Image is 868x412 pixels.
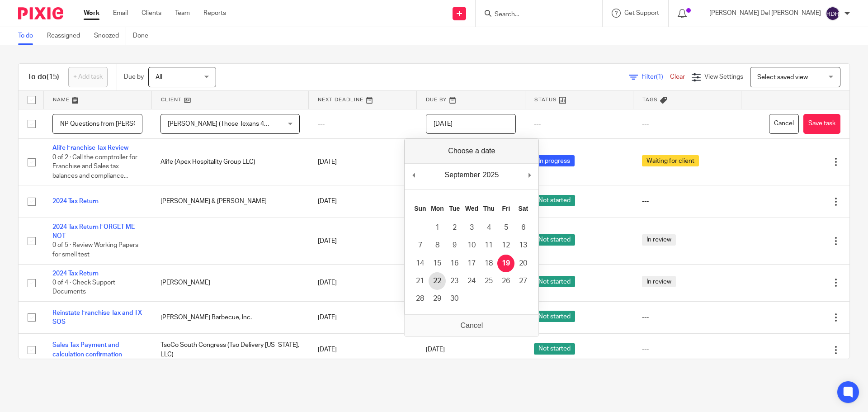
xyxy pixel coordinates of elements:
[151,334,308,366] td: TsoCo South Congress (Tso Delivery [US_STATE], LLC)
[525,168,534,182] button: Next Month
[52,279,115,295] span: 0 of 4 · Check Support Documents
[463,219,480,237] button: 3
[514,219,532,237] button: 6
[446,290,463,308] button: 30
[68,67,108,87] a: + Add task
[47,73,59,81] span: (15)
[514,255,532,272] button: 20
[429,219,446,237] button: 1
[28,72,59,82] h1: To do
[151,185,308,218] td: [PERSON_NAME] & [PERSON_NAME]
[309,139,417,185] td: [DATE]
[497,237,514,254] button: 12
[47,27,87,45] a: Reassigned
[642,74,670,80] span: Filter
[18,27,40,45] a: To do
[463,272,480,290] button: 24
[151,264,308,301] td: [PERSON_NAME]
[642,234,676,246] span: In review
[826,6,840,21] img: svg%3E
[446,237,463,254] button: 9
[534,195,575,206] span: Not started
[94,27,126,45] a: Snoozed
[124,72,144,81] p: Due by
[465,205,478,212] abbr: Wednesday
[142,9,161,18] a: Clients
[497,272,514,290] button: 26
[534,276,575,287] span: Not started
[309,109,417,139] td: ---
[534,343,575,355] span: Not started
[514,272,532,290] button: 27
[480,219,497,237] button: 4
[480,272,497,290] button: 25
[534,234,575,246] span: Not started
[642,313,732,322] div: ---
[203,9,226,18] a: Reports
[642,97,658,102] span: Tags
[168,121,292,127] span: [PERSON_NAME] (Those Texans 4BBQ LLC)
[446,219,463,237] button: 2
[409,168,418,182] button: Previous Month
[84,9,99,18] a: Work
[52,310,142,325] a: Reinstate Franchise Tax and TX SOS
[514,237,532,254] button: 13
[156,74,162,81] span: All
[429,237,446,254] button: 8
[175,9,190,18] a: Team
[133,27,155,45] a: Done
[642,197,732,206] div: ---
[670,74,685,80] a: Clear
[426,314,445,321] span: [DATE]
[309,334,417,366] td: [DATE]
[494,11,575,19] input: Search
[757,74,808,81] span: Select saved view
[151,139,308,185] td: Alife (Apex Hospitality Group LLC)
[656,74,663,80] span: (1)
[429,272,446,290] button: 22
[309,264,417,301] td: [DATE]
[411,255,429,272] button: 14
[411,290,429,308] button: 28
[481,168,500,182] div: 2025
[642,155,699,166] span: Waiting for client
[769,114,799,134] button: Cancel
[480,237,497,254] button: 11
[429,255,446,272] button: 15
[480,255,497,272] button: 18
[113,9,128,18] a: Email
[519,205,528,212] abbr: Saturday
[411,237,429,254] button: 7
[52,154,137,179] span: 0 of 2 · Call the comptroller for Franchise and Sales tax balances and compliance...
[463,255,480,272] button: 17
[449,205,460,212] abbr: Tuesday
[463,237,480,254] button: 10
[52,270,99,277] a: 2024 Tax Return
[52,114,142,134] input: Task name
[309,302,417,334] td: [DATE]
[446,272,463,290] button: 23
[803,114,840,134] button: Save task
[52,224,135,239] a: 2024 Tax Return FORGET ME NOT
[52,198,99,204] a: 2024 Tax Return
[151,302,308,334] td: [PERSON_NAME] Barbecue, Inc.
[525,109,633,139] td: ---
[426,347,445,353] span: [DATE]
[443,168,481,182] div: September
[309,185,417,218] td: [DATE]
[429,290,446,308] button: 29
[709,9,821,18] p: [PERSON_NAME] Del [PERSON_NAME]
[497,255,514,272] button: 19
[642,345,732,354] div: ---
[633,109,741,139] td: ---
[52,342,122,357] a: Sales Tax Payment and calculation confirmation
[446,255,463,272] button: 16
[18,7,63,19] img: Pixie
[52,242,138,258] span: 0 of 5 · Review Working Papers for smell test
[624,10,659,16] span: Get Support
[431,205,443,212] abbr: Monday
[534,155,575,166] span: In progress
[483,205,495,212] abbr: Thursday
[414,205,426,212] abbr: Sunday
[309,218,417,264] td: [DATE]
